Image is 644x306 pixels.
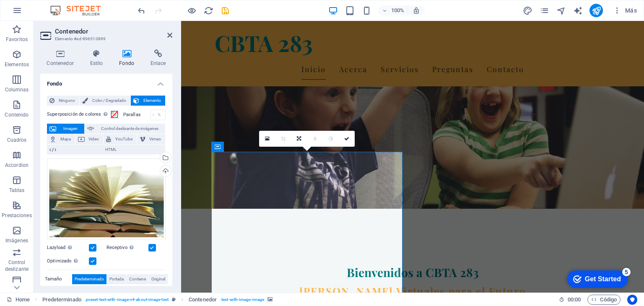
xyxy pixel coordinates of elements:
i: Navegador [556,6,566,16]
button: navigator [556,5,566,16]
a: Selecciona archivos del administrador de archivos, de la galería de fotos o carga archivo(s) [259,131,275,147]
button: Control deslizante de imágenes [85,124,165,134]
a: Desenfoque [307,131,323,147]
button: publish [589,4,603,17]
label: Receptivo [106,243,148,253]
span: Ninguno [57,96,77,106]
span: : [574,296,575,303]
button: YouTube [104,134,137,144]
p: Columnas [5,86,29,93]
span: Imagen [59,124,82,134]
p: Cuadros [7,137,27,143]
i: Deshacer: Cambiar imagen (Ctrl+Z) [137,6,146,16]
p: Imágenes [5,237,28,244]
i: Este elemento contiene un fondo [267,297,273,302]
h4: Fondo [113,49,144,67]
button: pages [539,5,549,16]
a: Escala de grises [323,131,339,147]
label: Superposición de colores [47,109,110,119]
div: 5 [62,2,70,10]
span: . text-with-image-image [220,295,264,305]
h4: Fondo [40,74,172,89]
p: Favoritos [6,36,28,43]
span: Elemento [142,96,163,106]
button: Video [75,134,104,144]
button: reload [203,5,213,16]
span: Predeterminado [75,274,104,284]
button: Elemento [131,96,165,106]
button: Vimeo [137,134,166,144]
button: Usercentrics [627,295,637,305]
a: Cambiar orientación [291,131,307,147]
p: Tablas [9,187,25,194]
button: HTML [47,145,165,155]
span: Contiene [129,274,146,284]
p: Elementos [5,61,29,68]
label: Optimizado [47,256,89,266]
p: Contenido [5,112,29,118]
button: Original [149,274,168,284]
p: Accordion [5,162,29,169]
button: Código [587,295,621,305]
button: text_generator [573,5,583,16]
p: Prestaciones [2,212,31,219]
i: Este elemento es un preajuste personalizable [172,297,176,302]
span: YouTube [114,134,134,144]
h6: 100% [391,5,404,16]
label: Lazyload [47,243,89,253]
button: save [220,5,230,16]
div: % [153,110,165,120]
span: Código [591,295,617,305]
a: Modo de recorte [275,131,291,147]
h3: Elemento #ed-896510899 [55,35,156,43]
span: Vimeo [148,134,163,144]
span: Mapa [59,134,73,144]
span: Control deslizante de imágenes [96,124,163,134]
span: Haz clic para seleccionar y doble clic para editar [42,295,81,305]
button: Imagen [47,124,84,134]
button: Haz clic para salir del modo de previsualización y seguir editando [187,5,197,16]
i: Diseño (Ctrl+Alt+Y) [523,6,532,16]
span: Video [87,134,101,144]
button: Contiene [127,274,148,284]
button: Predeterminado [72,274,106,284]
a: Haz clic para cancelar la selección y doble clic para abrir páginas [7,295,30,305]
button: design [522,5,532,16]
h2: Contenedor [55,28,172,35]
button: undo [136,5,146,16]
button: Color / Degradado [80,96,130,106]
img: Editor Logo [48,5,111,16]
button: Mapa [47,134,75,144]
h4: Enlace [144,49,172,67]
label: Tamaño [45,274,72,284]
i: Al redimensionar, ajustar el nivel de zoom automáticamente para ajustarse al dispositivo elegido. [413,7,420,14]
nav: breadcrumb [42,295,273,305]
button: Portada [107,274,126,284]
span: HTML [59,145,163,155]
h4: Estilo [83,49,113,67]
i: Páginas (Ctrl+Alt+S) [540,6,549,16]
span: Original [151,274,165,284]
button: Más [610,4,640,17]
div: a-close-up-of-a-stack-of-open-books-with-pages-fanned-out-capturing-a-study-atmosphere-eFYxeBFvQ7... [47,158,166,239]
span: Más [613,6,637,15]
button: Ninguno [47,96,79,106]
h4: Contenedor [40,49,83,67]
a: Confirmar ( Ctrl ⏎ ) [339,131,355,147]
div: Get Started 5 items remaining, 0% complete [7,4,68,22]
span: . preset-text-with-image-v4-about-image-text [85,295,169,305]
i: Guardar (Ctrl+S) [221,6,230,16]
div: Get Started [25,9,61,17]
span: Color / Degradado [91,96,128,106]
span: Haz clic para seleccionar y doble clic para editar [189,295,217,305]
i: Volver a cargar página [204,6,213,16]
i: AI Writer [573,6,583,16]
span: 00 00 [568,295,581,305]
button: 100% [378,5,408,16]
i: Publicar [592,6,601,16]
label: Parallax [123,112,151,117]
span: Portada [109,274,124,284]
